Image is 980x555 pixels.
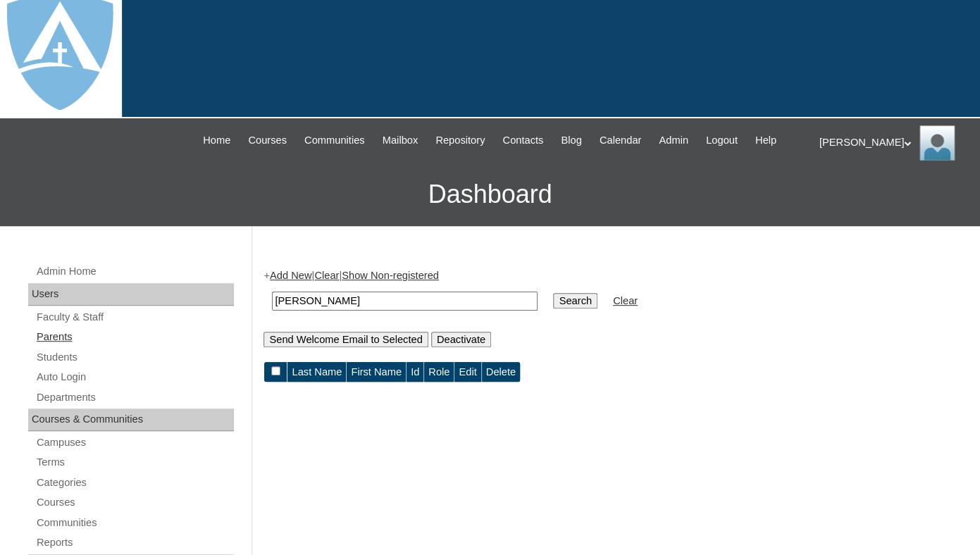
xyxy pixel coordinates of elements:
[659,132,688,149] span: Admin
[428,132,492,149] a: Repository
[502,132,543,149] span: Contacts
[35,263,234,280] a: Admin Home
[35,454,234,471] a: Terms
[495,132,550,149] a: Contacts
[35,328,234,346] a: Parents
[203,132,230,149] span: Home
[613,295,638,306] a: Clear
[287,362,346,382] td: Last Name
[272,292,538,311] input: Search
[407,362,423,382] td: Id
[35,308,234,326] a: Faculty & Staff
[600,132,641,149] span: Calendar
[435,132,485,149] span: Repository
[652,132,695,149] a: Admin
[35,368,234,386] a: Auto Login
[28,283,234,306] div: Users
[263,332,428,347] input: Send Welcome Email to Selected
[28,409,234,431] div: Courses & Communities
[748,132,783,149] a: Help
[35,389,234,406] a: Departments
[35,534,234,551] a: Reports
[241,132,294,149] a: Courses
[593,132,648,149] a: Calendar
[7,163,973,226] h3: Dashboard
[314,270,339,281] a: Clear
[699,132,745,149] a: Logout
[196,132,237,149] a: Home
[304,132,365,149] span: Communities
[270,270,311,281] a: Add New
[383,132,418,149] span: Mailbox
[706,132,738,149] span: Logout
[376,132,426,149] a: Mailbox
[35,349,234,366] a: Students
[454,362,480,382] td: Edit
[342,270,439,281] a: Show Non-registered
[35,474,234,492] a: Categories
[561,132,581,149] span: Blog
[297,132,372,149] a: Communities
[263,268,961,347] div: + | |
[347,362,406,382] td: First Name
[755,132,776,149] span: Help
[35,494,234,511] a: Courses
[554,132,588,149] a: Blog
[553,293,597,308] input: Search
[819,125,967,161] div: [PERSON_NAME]
[248,132,287,149] span: Courses
[482,362,520,382] td: Delete
[424,362,454,382] td: Role
[35,434,234,451] a: Campuses
[35,514,234,532] a: Communities
[431,332,491,347] input: Deactivate
[919,125,955,161] img: Thomas Lambert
